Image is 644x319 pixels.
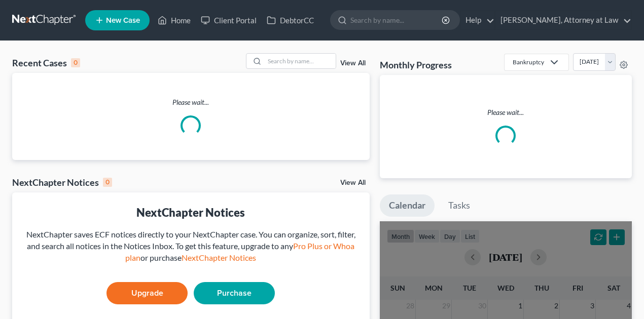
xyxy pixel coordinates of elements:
[20,205,362,220] div: NextChapter Notices
[106,282,188,304] a: Upgrade
[495,11,631,29] a: [PERSON_NAME], Attorney at Law
[380,59,452,71] h3: Monthly Progress
[20,229,362,264] div: NextChapter saves ECF notices directly to your NextChapter case. You can organize, sort, filter, ...
[262,11,319,29] a: DebtorCC
[125,241,354,262] a: Pro Plus or Whoa plan
[439,194,479,217] a: Tasks
[71,58,80,67] div: 0
[513,58,544,66] div: Bankruptcy
[340,60,366,67] a: View All
[103,178,112,187] div: 0
[388,107,624,117] p: Please wait...
[12,97,370,107] p: Please wait...
[340,179,366,186] a: View All
[380,194,435,217] a: Calendar
[153,11,196,29] a: Home
[196,11,262,29] a: Client Portal
[194,282,275,304] a: Purchase
[182,253,256,262] a: NextChapter Notices
[265,54,336,68] input: Search by name...
[12,57,80,69] div: Recent Cases
[12,176,112,188] div: NextChapter Notices
[350,11,443,29] input: Search by name...
[460,11,494,29] a: Help
[106,17,140,24] span: New Case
